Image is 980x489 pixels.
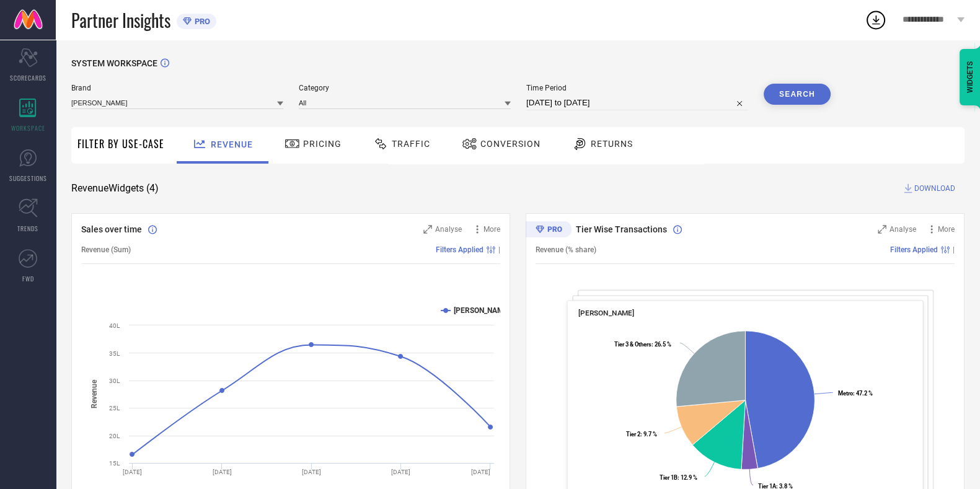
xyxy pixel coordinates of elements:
text: : 47.2 % [838,390,873,397]
text: [DATE] [302,469,321,475]
span: Revenue Widgets ( 4 ) [71,182,159,195]
span: Analyse [435,225,462,234]
span: Category [299,84,511,92]
span: PRO [192,17,210,26]
text: [DATE] [391,469,410,475]
span: Partner Insights [71,7,170,33]
span: Returns [591,139,633,149]
text: [DATE] [123,469,142,475]
span: DOWNLOAD [914,182,955,195]
span: Analyse [890,225,916,234]
div: Premium [526,221,572,240]
span: FWD [22,274,34,283]
span: Conversion [480,139,541,149]
div: Open download list [865,9,887,31]
span: TRENDS [17,224,38,233]
text: [DATE] [471,469,490,475]
tspan: Tier 2 [626,431,640,438]
span: More [483,225,500,234]
tspan: Revenue [90,379,99,408]
span: | [498,245,500,254]
span: Tier Wise Transactions [576,224,667,234]
text: 35L [109,350,120,357]
span: Filters Applied [890,245,938,254]
svg: Zoom [878,225,886,234]
span: WORKSPACE [11,123,45,133]
text: : 12.9 % [660,474,697,481]
span: SUGGESTIONS [9,174,47,183]
span: SCORECARDS [10,73,46,82]
text: [DATE] [213,469,232,475]
tspan: Tier 3 & Others [614,341,651,348]
text: 20L [109,433,120,439]
span: Sales over time [81,224,142,234]
tspan: Tier 1B [660,474,678,481]
input: Select time period [526,95,748,110]
span: Revenue (% share) [536,245,596,254]
span: More [938,225,955,234]
text: [PERSON_NAME] [454,306,510,315]
span: Time Period [526,84,748,92]
span: Brand [71,84,283,92]
span: Revenue (Sum) [81,245,131,254]
svg: Zoom [423,225,432,234]
span: Revenue [211,139,253,149]
text: 30L [109,377,120,384]
text: : 9.7 % [626,431,657,438]
span: Pricing [303,139,342,149]
text: 25L [109,405,120,412]
span: Filters Applied [436,245,483,254]
span: Filter By Use-Case [77,136,164,151]
text: : 26.5 % [614,341,671,348]
tspan: Metro [838,390,853,397]
button: Search [764,84,831,105]
text: 15L [109,460,120,467]
text: 40L [109,322,120,329]
span: [PERSON_NAME] [578,309,635,317]
span: | [953,245,955,254]
span: SYSTEM WORKSPACE [71,58,157,68]
span: Traffic [392,139,430,149]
